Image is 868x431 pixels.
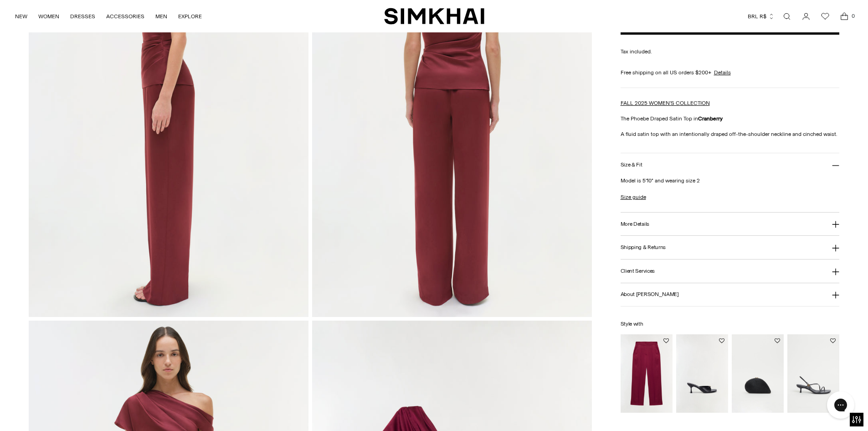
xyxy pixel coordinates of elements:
a: EXPLORE [178,6,202,26]
button: About [PERSON_NAME] [621,283,840,306]
div: Free shipping on all US orders $200+ [621,68,840,77]
p: The Phoebe Draped Satin Top in [621,114,840,123]
p: A fluid satin top with an intentionally draped off-the-shoulder neckline and cinched waist. [621,130,840,138]
button: Add to Wishlist [830,338,836,343]
a: ACCESSORIES [106,6,144,26]
a: NEW [15,6,27,26]
img: Kyra Satin Wide Leg Pant [621,334,673,412]
a: FALL 2025 WOMEN'S COLLECTION [621,100,710,106]
strong: Cranberry [698,115,723,122]
button: Size & Fit [621,153,840,177]
a: WOMEN [38,6,59,26]
h3: More Details [621,221,649,227]
div: Tax included. [621,47,840,56]
a: Wishlist [816,7,834,26]
a: DRESSES [70,6,95,26]
button: Shipping & Returns [621,236,840,259]
h3: Client Services [621,268,655,274]
img: Bridget Corded Shell Clutch [732,334,784,412]
button: Add to Wishlist [663,338,669,343]
span: 0 [849,12,857,20]
h3: About [PERSON_NAME] [621,291,679,297]
button: More Details [621,213,840,236]
img: Cedonia Kitten Heel Sandal [787,334,839,412]
a: Open cart modal [835,7,853,26]
p: Model is 5'10" and wearing size 2 [621,177,840,185]
button: Add to Wishlist [775,338,780,343]
a: Open search modal [778,7,796,26]
iframe: Gorgias live chat messenger [822,388,859,422]
h6: Style with [621,321,840,327]
a: Details [714,68,731,77]
button: Add to Wishlist [719,338,724,343]
a: Size guide [621,193,646,201]
img: Carey Leather Mule [676,334,728,412]
button: Client Services [621,260,840,283]
a: MEN [155,6,167,26]
button: BRL R$ [748,6,775,26]
h3: Size & Fit [621,162,642,168]
a: Go to the account page [797,7,815,26]
a: SIMKHAI [384,7,484,25]
h3: Shipping & Returns [621,244,666,250]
